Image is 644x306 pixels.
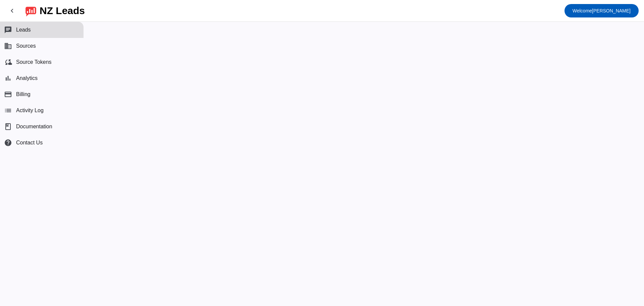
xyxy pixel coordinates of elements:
[40,6,85,15] div: NZ Leads
[4,106,12,115] mat-icon: list
[16,140,43,146] span: Contact Us
[16,75,38,81] span: Analytics
[4,42,12,50] mat-icon: business
[4,90,12,98] mat-icon: payment
[4,26,12,34] mat-icon: chat
[16,91,31,97] span: Billing
[16,107,44,114] span: Activity Log
[16,43,36,49] span: Sources
[4,58,12,66] mat-icon: cloud_sync
[4,74,12,82] mat-icon: bar_chart
[565,4,639,17] button: Welcome[PERSON_NAME]
[16,124,52,130] span: Documentation
[4,123,12,131] span: book
[573,6,631,15] span: [PERSON_NAME]
[16,59,52,65] span: Source Tokens
[8,7,16,15] mat-icon: chevron_left
[16,27,31,33] span: Leads
[25,5,36,16] img: logo
[4,139,12,147] mat-icon: help
[573,8,592,13] span: Welcome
